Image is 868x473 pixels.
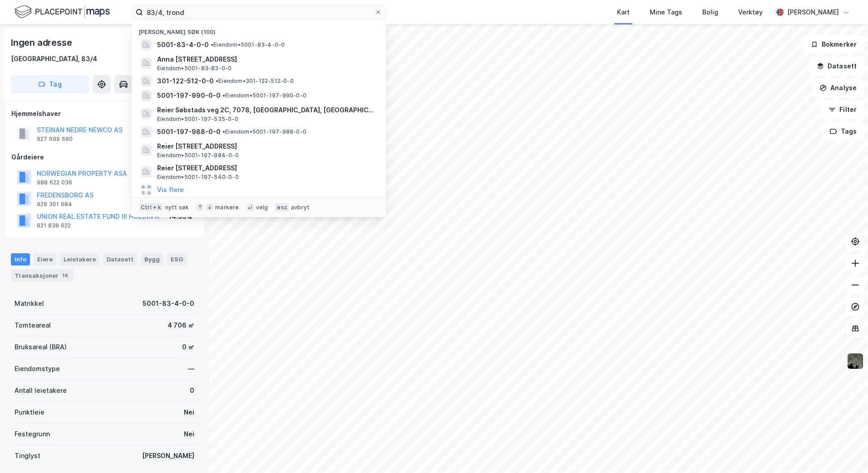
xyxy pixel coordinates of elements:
span: Eiendom • 5001-83-83-0-0 [157,65,232,72]
div: [GEOGRAPHIC_DATA], 83/4 [11,53,97,64]
span: Eiendom • 301-122-512-0-0 [216,77,294,85]
div: Festegrunn [15,429,50,439]
button: Tags [822,122,864,140]
div: Nei [184,429,194,439]
div: Transaksjoner [11,269,74,282]
span: Reier [STREET_ADDRESS] [157,141,375,152]
div: 988 622 036 [37,179,72,186]
div: Mine Tags [650,7,682,18]
span: 301-122-512-0-0 [157,76,214,87]
div: 0 [190,385,194,396]
div: Kart [617,7,630,18]
div: Eiendomstype [15,363,60,374]
div: Leietakere [60,253,99,265]
span: Eiendom • 5001-197-535-0-0 [157,116,238,123]
div: Datasett [103,253,137,265]
div: Eiere [34,253,56,265]
div: avbryt [291,204,310,211]
span: • [222,92,225,99]
div: — [188,363,194,374]
span: Reier [STREET_ADDRESS] [157,163,375,174]
span: • [216,77,218,84]
div: Ingen adresse [11,35,74,50]
button: Datasett [809,57,864,75]
div: Bruksareal (BRA) [15,342,67,352]
div: 0 ㎡ [182,342,194,352]
div: ESG [167,253,187,265]
div: Verktøy [738,7,763,18]
button: Tag [11,75,89,93]
div: [PERSON_NAME] [787,7,839,18]
div: Tinglyst [15,450,40,461]
button: Analyse [812,79,864,97]
span: 5001-197-990-0-0 [157,90,221,101]
span: Eiendom • 5001-197-990-0-0 [222,92,306,99]
div: 929 301 684 [37,201,72,208]
div: nytt søk [165,204,189,211]
button: Vis flere [157,184,184,195]
div: 821 838 622 [37,222,71,229]
span: Eiendom • 5001-83-4-0-0 [211,41,285,48]
span: Eiendom • 5001-197-540-0-0 [157,174,239,181]
span: • [222,128,225,135]
button: Bokmerker [803,35,864,53]
div: [PERSON_NAME] [142,450,194,461]
iframe: Chat Widget [823,430,868,473]
div: [PERSON_NAME] søk (100) [132,21,386,38]
div: Gårdeiere [11,152,197,163]
span: Anna [STREET_ADDRESS] [157,54,375,65]
div: 927 699 680 [37,135,73,143]
div: Punktleie [15,407,44,418]
span: 5001-197-988-0-0 [157,126,221,137]
span: • [211,41,213,48]
div: Ctrl + k [139,203,163,212]
div: Nei [184,407,194,418]
div: velg [256,204,268,211]
div: markere [215,204,239,211]
span: Eiendom • 5001-197-984-0-0 [157,152,239,159]
div: Antall leietakere [15,385,67,396]
div: Info [11,253,30,265]
span: 5001-83-4-0-0 [157,39,209,50]
div: Bolig [702,7,718,18]
span: Reier Søbstads veg 2C, 7078, [GEOGRAPHIC_DATA], [GEOGRAPHIC_DATA] [157,105,375,116]
div: 14 [60,271,70,280]
span: Eiendom • 5001-197-988-0-0 [222,128,306,135]
div: Bygg [141,253,163,265]
input: Søk på adresse, matrikkel, gårdeiere, leietakere eller personer [143,5,375,19]
div: Tomteareal [15,320,51,331]
img: 9k= [847,352,864,370]
div: Matrikkel [15,298,44,309]
div: 4 706 ㎡ [168,320,194,331]
button: Filter [821,101,864,119]
img: logo.f888ab2527a4732fd821a326f86c7f29.svg [15,4,110,20]
div: Kontrollprogram for chat [823,430,868,473]
div: esc [275,203,289,212]
div: Hjemmelshaver [11,108,197,119]
div: 5001-83-4-0-0 [143,298,194,309]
